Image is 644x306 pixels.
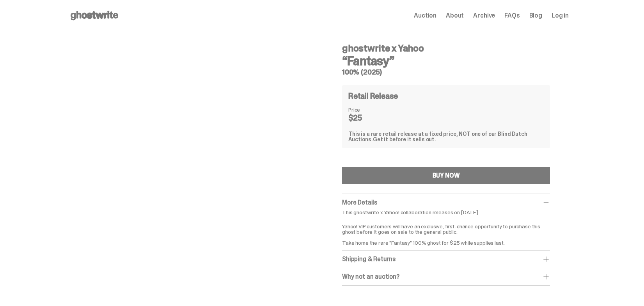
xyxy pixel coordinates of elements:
dt: Price [348,107,387,112]
span: More Details [342,198,377,206]
p: This ghostwrite x Yahoo! collaboration releases on [DATE]. [342,210,550,215]
a: FAQs [504,12,520,19]
div: BUY NOW [433,173,460,179]
h5: 100% (2025) [342,69,550,76]
dd: $25 [348,114,387,122]
div: Why not an auction? [342,273,550,281]
a: Blog [529,12,542,19]
div: This is a rare retail release at a fixed price, NOT one of our Blind Dutch Auctions. [348,131,544,142]
h4: Retail Release [348,92,398,100]
div: Shipping & Returns [342,255,550,263]
a: Auction [414,12,436,19]
a: Archive [473,12,495,19]
button: BUY NOW [342,167,550,184]
h3: “Fantasy” [342,55,550,67]
h4: ghostwrite x Yahoo [342,44,550,53]
p: Yahoo! VIP customers will have an exclusive, first-chance opportunity to purchase this ghost befo... [342,218,550,246]
a: Log in [552,12,569,19]
a: About [446,12,464,19]
span: Get it before it sells out. [373,136,436,143]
